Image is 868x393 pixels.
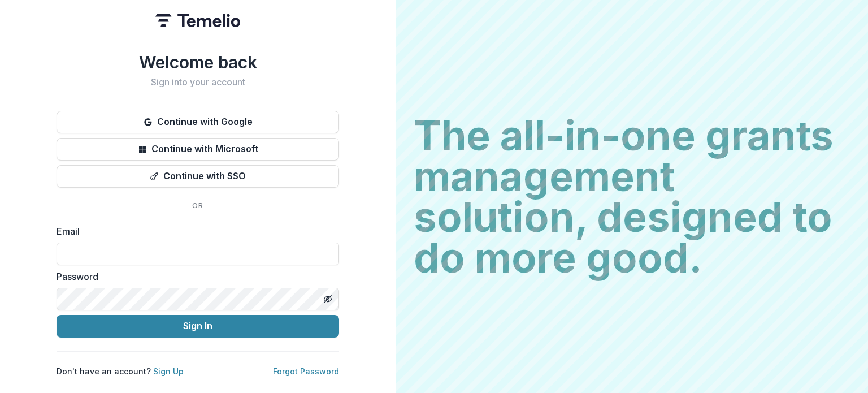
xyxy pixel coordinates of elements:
[57,138,339,161] button: Continue with Microsoft
[57,77,339,88] h2: Sign into your account
[57,52,339,72] h1: Welcome back
[273,366,339,376] a: Forgot Password
[57,365,184,377] p: Don't have an account?
[57,315,339,338] button: Sign In
[57,165,339,188] button: Continue with SSO
[153,366,184,376] a: Sign Up
[57,111,339,133] button: Continue with Google
[319,290,337,308] button: Toggle password visibility
[57,224,332,238] label: Email
[57,270,332,283] label: Password
[155,14,240,27] img: Temelio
